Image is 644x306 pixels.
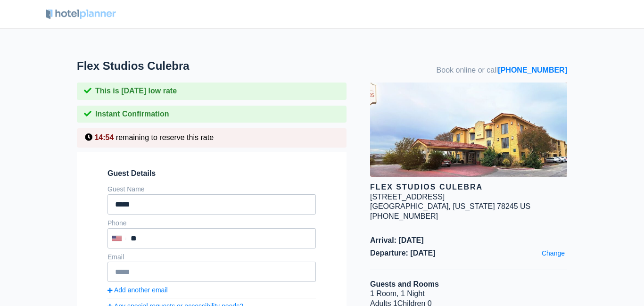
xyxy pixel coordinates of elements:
img: hotel image [370,83,567,177]
span: Book online or call [437,66,567,75]
label: Email [107,253,124,261]
div: [PHONE_NUMBER] [370,212,567,222]
span: remaining to reserve this rate [116,133,214,141]
div: United States: +1 [108,229,128,248]
b: Guests and Rooms [370,280,439,288]
span: Guest Details [107,169,316,179]
span: Departure: [DATE] [370,248,567,258]
span: Arrival: [DATE] [370,236,567,246]
li: 1 Room, 1 Night [370,289,567,299]
label: Phone [107,219,126,227]
span: [US_STATE] [453,202,495,210]
a: Add another email [107,286,316,294]
a: [PHONE_NUMBER] [498,66,567,74]
span: 78245 [497,202,518,210]
div: Flex Studios Culebra [370,182,567,192]
span: US [520,202,530,210]
span: [GEOGRAPHIC_DATA], [370,202,451,210]
div: [STREET_ADDRESS] [370,192,445,202]
a: Change [539,247,567,260]
h1: Flex Studios Culebra [77,59,370,73]
span: 14:54 [94,133,114,141]
div: Instant Confirmation [77,106,347,123]
label: Guest Name [107,185,145,193]
div: This is [DATE] low rate [77,83,347,100]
